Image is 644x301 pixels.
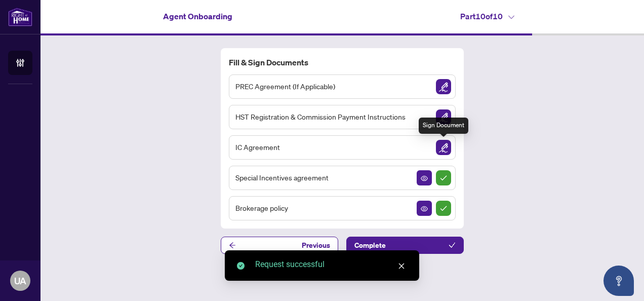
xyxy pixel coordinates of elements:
img: Sign Document [436,109,451,125]
h4: Agent Onboarding [163,10,232,22]
button: Open asap [603,266,634,296]
span: check [449,242,456,249]
h4: Part 10 of 10 [460,10,514,22]
div: Sign Document [419,118,468,134]
span: IC Agreement [235,141,280,153]
img: logo [8,8,32,26]
img: Sign Completed [436,170,451,185]
span: HST Registration & Commission Payment Instructions [235,111,406,123]
span: View Document [421,205,428,212]
span: Previous [302,237,330,253]
span: Complete [354,237,386,253]
span: Brokerage policy [235,202,288,214]
span: check-circle [237,262,245,270]
a: Close [396,260,407,272]
span: close [398,262,405,270]
img: Sign Document [436,79,451,94]
img: Sign Document [436,140,451,155]
span: PREC Agreement (If Applicable) [235,81,335,92]
h4: Fill & Sign Documents [229,56,456,68]
button: Complete [346,237,464,254]
button: Previous [221,237,338,254]
img: Sign Completed [436,201,451,216]
span: UA [14,274,26,288]
span: View Document [421,175,428,182]
div: Request successful [255,258,407,271]
span: arrow-left [229,242,236,249]
span: Special Incentives agreement [235,172,329,183]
